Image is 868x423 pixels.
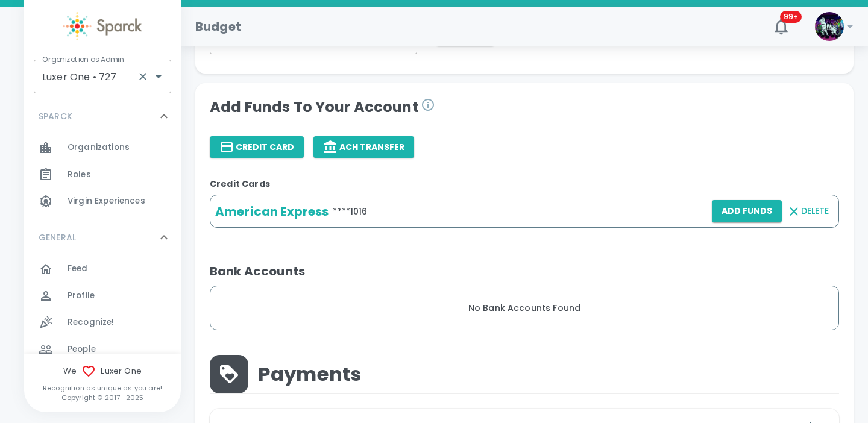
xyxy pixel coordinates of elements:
[195,17,241,36] h1: Budget
[215,202,329,221] h6: American Express
[68,316,115,328] span: Recognize!
[150,68,167,85] button: Open
[313,136,414,158] button: ACH Transfer
[24,393,181,403] p: Copyright © 2017 - 2025
[210,136,304,158] button: Credit Card
[767,12,796,41] button: 99+
[24,188,181,215] a: Virgin Experiences
[24,255,181,282] a: Feed
[42,54,124,64] label: Organization as Admin
[63,12,142,40] img: Sparck logo
[24,283,181,309] a: Profile
[24,98,181,134] div: SPARCK
[24,161,181,188] a: Roles
[815,12,844,41] img: Picture of Sparck
[24,134,181,219] div: SPARCK
[39,110,72,122] p: SPARCK
[782,200,834,222] button: Delete
[24,12,181,40] a: Sparck logo
[801,204,829,219] span: Delete
[39,231,76,243] p: GENERAL
[68,195,145,207] span: Virgin Experiences
[24,309,181,336] a: Recognize!
[68,263,88,275] span: Feed
[24,364,181,378] span: We Luxer One
[24,134,181,161] a: Organizations
[68,343,96,356] span: People
[258,362,361,386] span: Payments
[421,98,435,112] svg: Please allow 3-4 business days for the funds to be added to your personalized rewards store. You ...
[24,336,181,363] a: People
[210,263,305,280] b: Bank Accounts
[68,290,95,302] span: Profile
[712,200,782,222] button: Add Funds
[468,302,580,314] span: No Bank Accounts Found
[24,219,181,255] div: GENERAL
[68,169,91,181] span: Roles
[210,98,839,117] h4: Add Funds To Your Account
[134,68,151,85] button: Clear
[210,178,270,190] b: Credit Cards
[68,142,130,154] span: Organizations
[780,11,802,23] span: 99+
[24,383,181,393] p: Recognition as unique as you are!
